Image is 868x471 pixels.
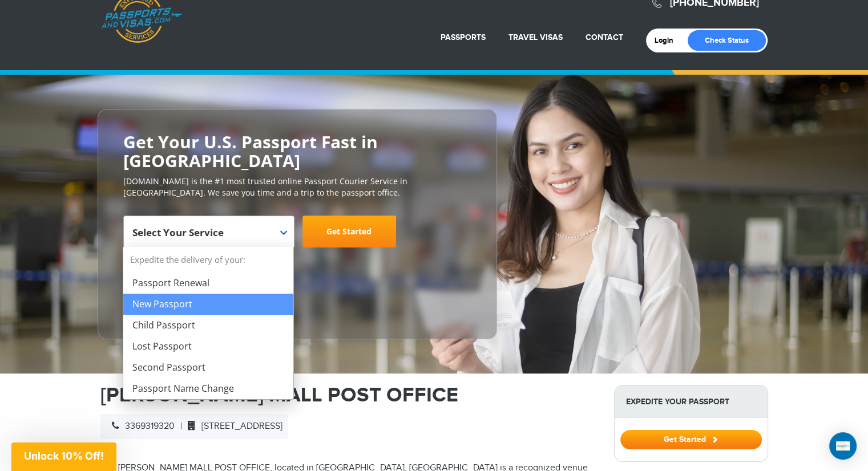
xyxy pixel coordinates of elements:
strong: Expedite the delivery of your: [123,247,293,273]
button: Get Started [620,430,762,449]
a: Travel Visas [508,33,563,42]
div: Unlock 10% Off! [11,442,116,471]
strong: Expedite Your Passport [615,385,768,418]
li: Passport Name Change [123,378,293,399]
li: Lost Passport [123,336,293,357]
a: Contact [586,33,623,42]
span: [STREET_ADDRESS] [182,421,282,432]
a: Login [655,36,681,45]
a: Get Started [620,435,762,444]
span: Select Your Service [132,226,224,239]
span: Select Your Service [132,220,282,252]
p: [DOMAIN_NAME] is the #1 most trusted online Passport Courier Service in [GEOGRAPHIC_DATA]. We sav... [123,176,471,198]
div: | [100,414,288,439]
span: Starting at $199 + government fees [123,253,471,265]
li: Second Passport [123,357,293,378]
li: Expedite the delivery of your: [123,247,293,399]
span: Select Your Service [123,216,294,247]
div: Open Intercom Messenger [829,432,857,460]
h1: [PERSON_NAME] MALL POST OFFICE [100,385,597,405]
a: Check Status [688,30,766,51]
li: Child Passport [123,315,293,336]
h2: Get Your U.S. Passport Fast in [GEOGRAPHIC_DATA] [123,132,471,170]
li: Passport Renewal [123,273,293,294]
a: Get Started [302,216,396,247]
a: Passports [441,33,486,42]
span: Unlock 10% Off! [24,450,104,462]
span: 3369319320 [106,421,175,432]
li: New Passport [123,294,293,315]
